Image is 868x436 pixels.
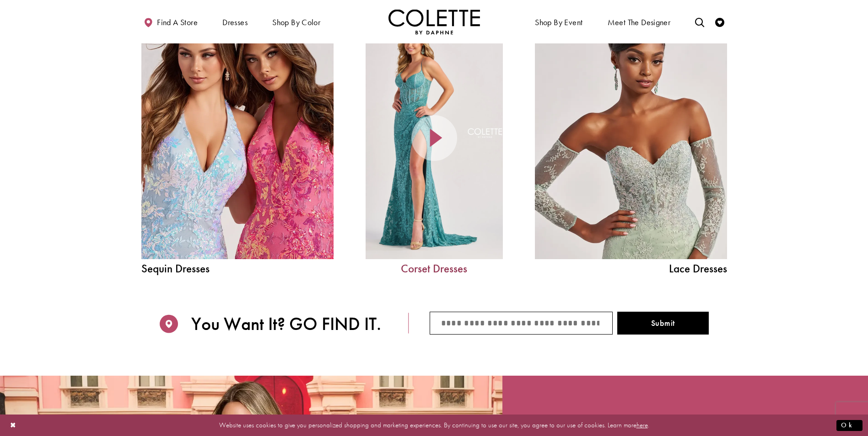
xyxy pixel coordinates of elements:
[5,417,21,433] button: Close Dialog
[157,18,198,27] span: Find a store
[535,18,582,27] span: Shop By Event
[388,9,480,34] a: Visit Home Page
[533,9,585,34] span: Shop By Event
[535,17,727,259] a: Lace Dress Spring 2025 collection Related Link
[608,18,671,27] span: Meet the designer
[636,420,648,430] a: here
[222,18,248,27] span: Dresses
[141,9,200,34] a: Find a store
[430,312,613,335] input: City/State/ZIP code
[220,9,250,34] span: Dresses
[388,9,480,34] img: Colette by Daphne
[535,263,727,274] span: Lace Dresses
[409,312,727,335] form: Store Finder Form
[605,9,673,34] a: Meet the designer
[141,17,334,259] a: Sequin Dresses Related Link
[617,312,709,335] button: Submit
[713,9,727,34] a: Check Wishlist
[366,263,503,274] a: Corset Dresses
[693,9,706,34] a: Toggle search
[191,314,381,335] span: You Want It? GO FIND IT.
[272,18,320,27] span: Shop by color
[836,420,863,431] button: Submit Dialog
[141,263,334,274] span: Sequin Dresses
[270,9,323,34] span: Shop by color
[66,419,802,431] p: Website uses cookies to give you personalized shopping and marketing experiences. By continuing t...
